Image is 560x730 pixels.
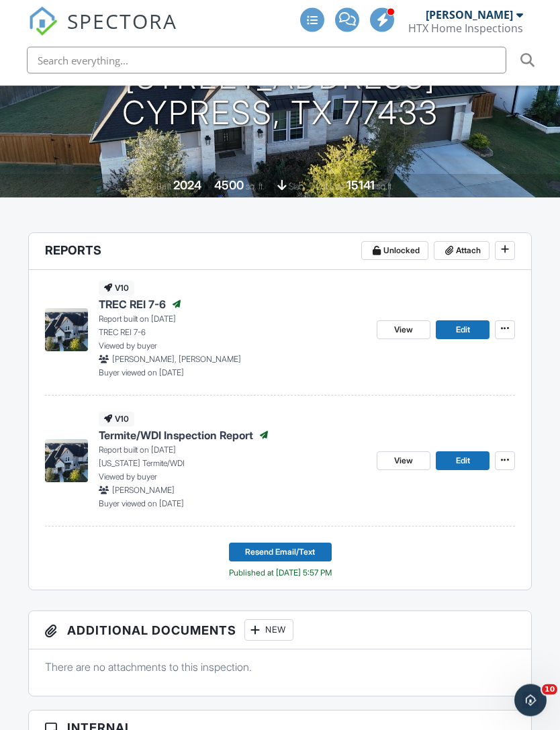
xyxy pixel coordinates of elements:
[156,182,171,192] span: Built
[244,620,293,641] div: New
[514,684,547,717] iframe: Intercom live chat
[426,8,513,21] div: [PERSON_NAME]
[27,47,506,74] input: Search everything...
[29,612,532,650] h3: Additional Documents
[45,660,516,675] p: There are no attachments to this inspection.
[408,21,523,35] div: HTX Home Inspections
[346,179,375,193] div: 15141
[289,182,304,192] span: slab
[173,179,201,193] div: 2024
[122,60,438,132] h1: [STREET_ADDRESS] Cypress, TX 77433
[28,18,177,46] a: SPECTORA
[542,684,557,695] span: 10
[316,182,344,192] span: Lot Size
[214,179,244,193] div: 4500
[67,7,177,35] span: SPECTORA
[28,7,58,36] img: The Best Home Inspection Software - Spectora
[377,182,393,192] span: sq.ft.
[246,182,265,192] span: sq. ft.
